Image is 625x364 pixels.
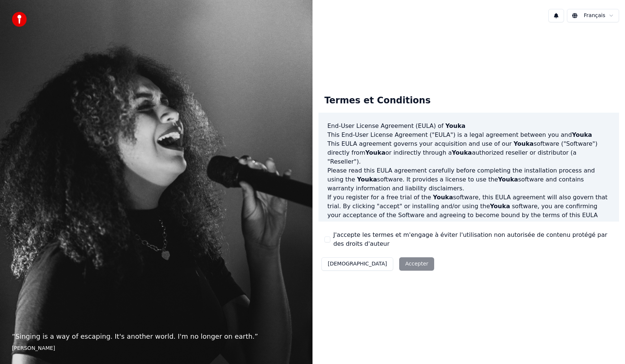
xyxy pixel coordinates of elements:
span: Youka [490,203,510,210]
span: Youka [365,149,385,156]
span: Youka [452,149,472,156]
span: Youka [513,140,533,147]
span: Youka [498,176,518,183]
span: Youka [357,176,377,183]
button: [DEMOGRAPHIC_DATA] [321,257,393,271]
p: This End-User License Agreement ("EULA") is a legal agreement between you and [327,131,610,139]
div: Termes et Conditions [318,89,436,113]
p: Please read this EULA agreement carefully before completing the installation process and using th... [327,166,610,193]
img: youka [12,12,27,27]
span: Youka [445,122,465,129]
span: Youka [433,194,453,201]
span: Youka [572,131,592,138]
h3: End-User License Agreement (EULA) of [327,122,610,131]
p: If you register for a free trial of the software, this EULA agreement will also govern that trial... [327,193,610,229]
label: J'accepte les termes et m'engage à éviter l'utilisation non autorisée de contenu protégé par des ... [333,231,613,248]
p: This EULA agreement governs your acquisition and use of our software ("Software") directly from o... [327,139,610,166]
p: “ Singing is a way of escaping. It's another world. I'm no longer on earth. ” [12,331,301,342]
footer: [PERSON_NAME] [12,345,301,352]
